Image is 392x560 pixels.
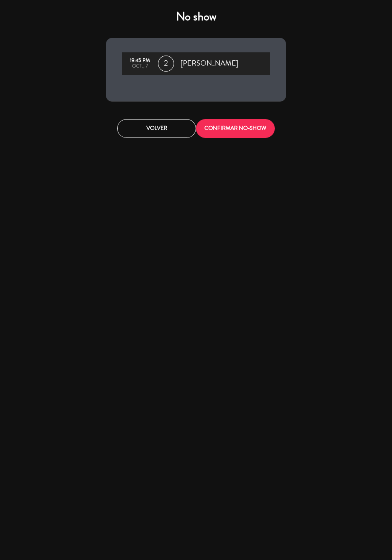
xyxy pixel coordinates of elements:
div: 19:45 PM [126,58,154,64]
span: 2 [158,56,174,72]
div: oct., 7 [126,64,154,69]
span: [PERSON_NAME] [180,58,238,70]
button: CONFIRMAR NO-SHOW [196,119,275,138]
h4: No show [106,10,286,24]
button: Volver [117,119,196,138]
